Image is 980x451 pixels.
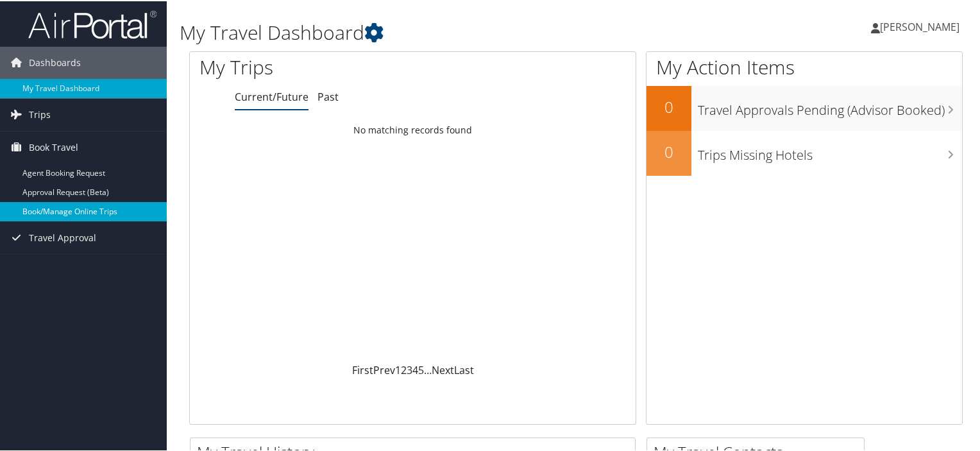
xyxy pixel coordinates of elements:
[28,8,156,38] img: airportal-logo.png
[373,362,395,376] a: Prev
[646,53,962,80] h1: My Action Items
[407,362,412,376] a: 3
[454,362,474,376] a: Last
[352,362,373,376] a: First
[432,362,454,376] a: Next
[401,362,407,376] a: 2
[29,46,81,78] span: Dashboards
[418,362,424,376] a: 5
[880,19,959,33] span: [PERSON_NAME]
[29,130,78,162] span: Book Travel
[317,89,339,103] a: Past
[646,85,962,130] a: 0Travel Approvals Pending (Advisor Booked)
[29,98,51,130] span: Trips
[395,362,401,376] a: 1
[235,89,308,103] a: Current/Future
[412,362,418,376] a: 4
[29,221,96,253] span: Travel Approval
[190,117,636,140] td: No matching records found
[646,95,691,117] h2: 0
[180,18,708,45] h1: My Travel Dashboard
[871,6,972,45] a: [PERSON_NAME]
[199,53,441,80] h1: My Trips
[698,94,962,118] h3: Travel Approvals Pending (Advisor Booked)
[646,130,962,174] a: 0Trips Missing Hotels
[698,139,962,163] h3: Trips Missing Hotels
[646,140,691,162] h2: 0
[424,362,432,376] span: …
